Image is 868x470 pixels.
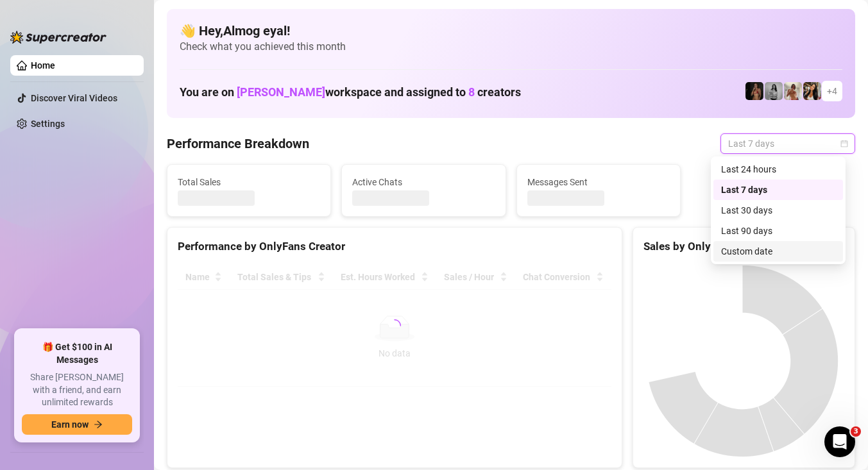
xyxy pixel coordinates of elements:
[527,175,670,189] span: Messages Sent
[851,426,861,437] span: 3
[765,82,783,100] img: A
[784,82,802,100] img: Green
[167,135,309,153] h4: Performance Breakdown
[840,140,848,147] span: calendar
[178,175,320,189] span: Total Sales
[745,82,763,100] img: D
[22,371,132,409] span: Share [PERSON_NAME] with a friend, and earn unlimited rewards
[180,22,842,40] h4: 👋 Hey, Almog eyal !
[721,224,835,238] div: Last 90 days
[721,203,835,217] div: Last 30 days
[22,341,132,366] span: 🎁 Get $100 in AI Messages
[31,119,65,129] a: Settings
[713,221,843,241] div: Last 90 days
[721,183,835,197] div: Last 7 days
[51,419,89,430] span: Earn now
[388,319,401,332] span: loading
[22,414,132,435] button: Earn nowarrow-right
[713,180,843,200] div: Last 7 days
[94,420,103,429] span: arrow-right
[721,162,835,176] div: Last 24 hours
[713,200,843,221] div: Last 30 days
[468,85,475,99] span: 8
[713,241,843,262] div: Custom date
[352,175,495,189] span: Active Chats
[713,159,843,180] div: Last 24 hours
[31,60,55,71] a: Home
[824,426,855,457] iframe: Intercom live chat
[31,93,117,103] a: Discover Viral Videos
[728,134,847,153] span: Last 7 days
[643,238,844,255] div: Sales by OnlyFans Creator
[178,238,611,255] div: Performance by OnlyFans Creator
[10,31,106,44] img: logo-BBDzfeDw.svg
[803,82,821,100] img: AD
[180,40,842,54] span: Check what you achieved this month
[237,85,325,99] span: [PERSON_NAME]
[180,85,521,99] h1: You are on workspace and assigned to creators
[721,244,835,258] div: Custom date
[827,84,837,98] span: + 4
